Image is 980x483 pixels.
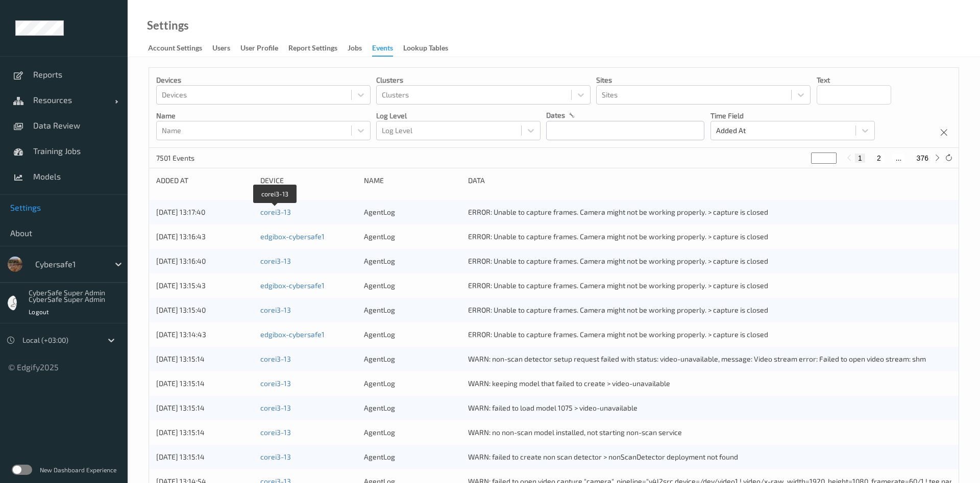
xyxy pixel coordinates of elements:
[156,232,253,242] div: [DATE] 13:16:43
[156,329,253,340] div: [DATE] 13:14:43
[364,232,461,242] div: AgentLog
[260,379,291,388] a: corei3-13
[468,427,952,438] div: WARN: no non-scan model installed, not starting non-scan service
[260,281,325,290] a: edgibox-cybersafe1
[364,175,461,186] div: Name
[156,378,253,389] div: [DATE] 13:15:14
[156,305,253,315] div: [DATE] 13:15:40
[348,41,372,56] a: Jobs
[260,354,291,363] a: corei3-13
[874,154,884,163] button: 2
[403,41,458,56] a: Lookup Tables
[147,20,189,31] a: Settings
[156,452,253,462] div: [DATE] 13:15:14
[364,354,461,364] div: AgentLog
[148,41,212,56] a: Account Settings
[468,378,952,389] div: WARN: keeping model that failed to create > video-unavailable
[364,329,461,340] div: AgentLog
[364,427,461,438] div: AgentLog
[893,154,905,163] button: ...
[212,43,230,56] div: users
[468,329,952,340] div: ERROR: Unable to capture frames. Camera might not be working properly. > capture is closed
[240,41,288,56] a: User Profile
[855,154,865,163] button: 1
[240,43,278,56] div: User Profile
[376,111,541,121] p: Log Level
[212,41,240,56] a: users
[468,256,952,266] div: ERROR: Unable to capture frames. Camera might not be working properly. > capture is closed
[468,354,952,364] div: WARN: non-scan detector setup request failed with status: video-unavailable, message: Video strea...
[260,403,291,412] a: corei3-13
[348,43,362,56] div: Jobs
[260,452,291,461] a: corei3-13
[260,306,291,314] a: corei3-13
[468,281,952,291] div: ERROR: Unable to capture frames. Camera might not be working properly. > capture is closed
[468,403,952,413] div: WARN: failed to load model 1075 > video-unavailable
[468,305,952,315] div: ERROR: Unable to capture frames. Camera might not be working properly. > capture is closed
[156,207,253,217] div: [DATE] 13:17:40
[710,111,875,121] p: Time Field
[364,452,461,462] div: AgentLog
[364,256,461,266] div: AgentLog
[817,75,891,85] p: text
[468,232,952,242] div: ERROR: Unable to capture frames. Camera might not be working properly. > capture is closed
[260,428,291,437] a: corei3-13
[364,207,461,217] div: AgentLog
[148,43,202,56] div: Account Settings
[260,330,325,339] a: edgibox-cybersafe1
[596,75,811,85] p: Sites
[372,41,403,57] a: events
[403,43,448,56] div: Lookup Tables
[156,175,253,186] div: Added At
[156,403,253,413] div: [DATE] 13:15:14
[156,354,253,364] div: [DATE] 13:15:14
[364,403,461,413] div: AgentLog
[288,41,348,56] a: Report Settings
[260,232,325,241] a: edgibox-cybersafe1
[156,153,233,163] p: 7501 Events
[156,281,253,291] div: [DATE] 13:15:43
[468,207,952,217] div: ERROR: Unable to capture frames. Camera might not be working properly. > capture is closed
[260,208,291,216] a: corei3-13
[156,427,253,438] div: [DATE] 13:15:14
[468,175,952,186] div: Data
[372,43,393,57] div: events
[260,175,357,186] div: Device
[468,452,952,462] div: WARN: failed to create non scan detector > nonScanDetector deployment not found
[546,110,565,120] p: dates
[376,75,591,85] p: Clusters
[364,305,461,315] div: AgentLog
[260,257,291,265] a: corei3-13
[156,256,253,266] div: [DATE] 13:16:40
[156,75,371,85] p: Devices
[914,154,932,163] button: 376
[156,111,371,121] p: Name
[364,378,461,389] div: AgentLog
[364,281,461,291] div: AgentLog
[288,43,337,56] div: Report Settings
